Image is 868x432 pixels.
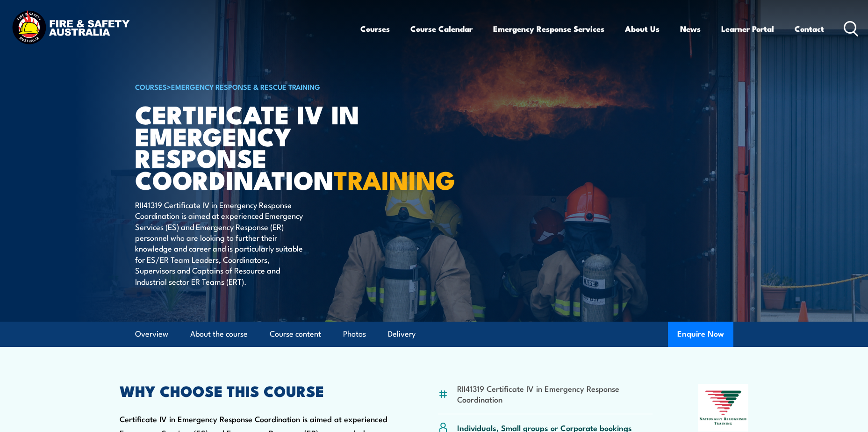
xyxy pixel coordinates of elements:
a: COURSES [135,81,167,92]
a: Course Calendar [410,16,473,41]
a: Courses [360,16,390,41]
h1: Certificate IV in Emergency Response Coordination [135,103,366,190]
a: Emergency Response Services [493,16,604,41]
h6: > [135,81,366,92]
a: News [680,16,701,41]
a: Delivery [388,322,416,346]
a: About Us [625,16,660,41]
a: Photos [343,322,366,346]
a: Learner Portal [721,16,774,41]
li: RII41319 Certificate IV in Emergency Response Coordination [457,383,653,405]
a: About the course [190,322,248,346]
h2: WHY CHOOSE THIS COURSE [120,384,393,397]
img: Nationally Recognised Training logo. [698,384,749,432]
strong: TRAINING [334,159,455,198]
a: Course content [270,322,321,346]
a: Emergency Response & Rescue Training [171,81,320,92]
p: RII41319 Certificate IV in Emergency Response Coordination is aimed at experienced Emergency Serv... [135,199,306,287]
a: Contact [795,16,824,41]
button: Enquire Now [668,322,733,347]
a: Overview [135,322,168,346]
